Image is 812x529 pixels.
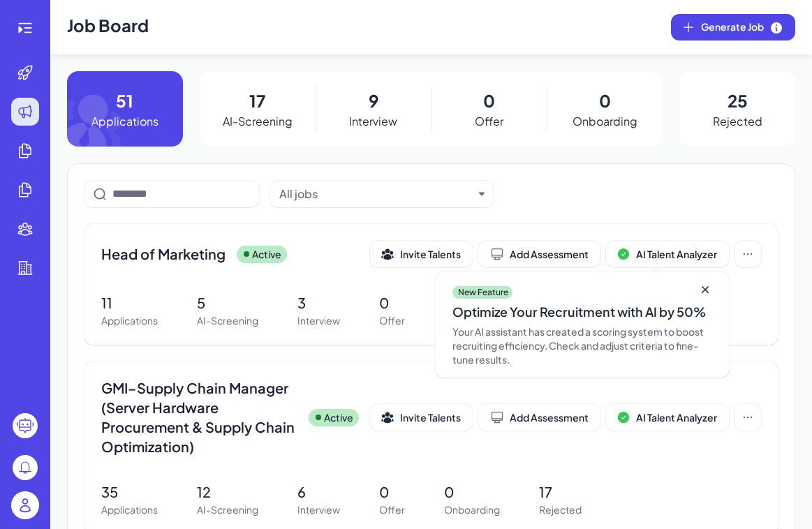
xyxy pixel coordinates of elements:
[606,404,729,431] button: AI Talent Analyzer
[475,113,503,130] p: Offer
[297,313,340,328] p: Interview
[297,502,340,517] p: Interview
[606,241,729,267] button: AI Talent Analyzer
[279,186,318,202] div: All jobs
[573,113,637,130] p: Onboarding
[478,241,600,267] button: Add Assessment
[444,502,500,517] p: Onboarding
[379,313,405,328] p: Offer
[101,313,158,328] p: Applications
[728,88,748,113] p: 25
[400,411,461,424] span: Invite Talents
[490,247,589,261] div: Add Assessment
[370,404,473,431] button: Invite Talents
[539,482,582,502] p: 17
[636,248,717,260] span: AI Talent Analyzer
[671,14,795,40] button: Generate Job
[197,313,258,328] p: AI-Screening
[636,411,717,424] span: AI Talent Analyzer
[483,88,495,113] p: 0
[101,502,158,517] p: Applications
[101,292,158,313] p: 11
[444,482,500,502] p: 0
[379,502,405,517] p: Offer
[599,88,611,113] p: 0
[101,244,226,264] span: Head of Marketing
[279,186,473,202] button: All jobs
[539,502,582,517] p: Rejected
[452,302,712,322] div: Optimize Your Recruitment with AI by 50%
[197,482,258,502] p: 12
[11,491,39,519] img: user_logo.png
[197,502,258,517] p: AI-Screening
[379,482,405,502] p: 0
[400,248,461,260] span: Invite Talents
[349,113,397,130] p: Interview
[379,292,405,313] p: 0
[490,410,589,424] div: Add Assessment
[297,482,340,502] p: 6
[324,410,353,425] p: Active
[701,20,783,35] span: Generate Job
[713,113,762,130] p: Rejected
[369,88,378,113] p: 9
[297,292,340,313] p: 3
[101,378,297,456] span: GMI–Supply Chain Manager (Server Hardware Procurement & Supply Chain Optimization)
[452,325,712,366] div: Your AI assistant has created a scoring system to boost recruiting efficiency. Check and adjust c...
[249,88,265,113] p: 17
[458,287,508,298] p: New Feature
[252,247,281,262] p: Active
[223,113,293,130] p: AI-Screening
[197,292,258,313] p: 5
[370,241,473,267] button: Invite Talents
[478,404,600,431] button: Add Assessment
[101,482,158,502] p: 35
